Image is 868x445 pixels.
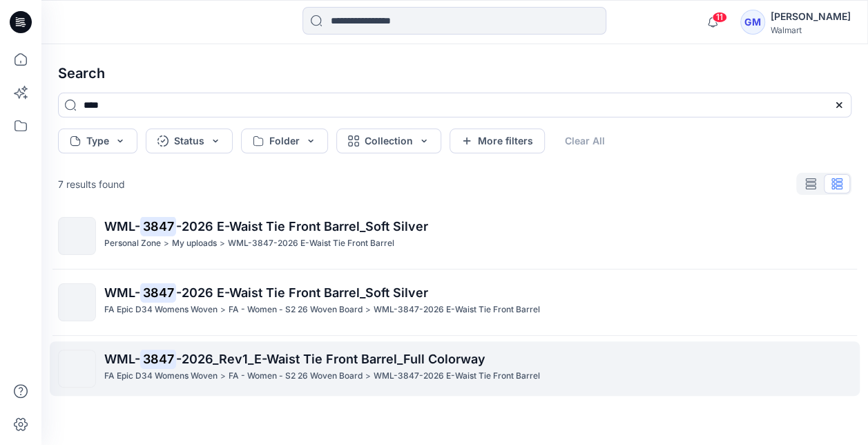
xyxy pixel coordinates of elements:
[176,219,428,234] span: -2026 E-Waist Tie Front Barrel_Soft Silver
[47,54,862,93] h4: Search
[740,10,765,35] div: GM
[176,352,485,366] span: -2026_Rev1_E-Waist Tie Front Barrel_Full Colorway
[365,369,371,384] p: >
[140,349,176,368] mark: 3847
[336,129,441,153] button: Collection
[365,303,371,317] p: >
[104,285,140,300] span: WML-
[374,303,540,317] p: WML-3847-2026 E-Waist Tie Front Barrel
[712,12,727,23] span: 11
[50,209,860,263] a: WML-3847-2026 E-Waist Tie Front Barrel_Soft SilverPersonal Zone>My uploads>WML-3847-2026 E-Waist ...
[771,25,851,35] div: Walmart
[104,236,161,251] p: Personal Zone
[58,177,125,191] p: 7 results found
[140,283,176,302] mark: 3847
[104,303,218,317] p: FA Epic D34 Womens Woven
[50,275,860,330] a: WML-3847-2026 E-Waist Tie Front Barrel_Soft SilverFA Epic D34 Womens Woven>FA - Women - S2 26 Wov...
[220,369,226,384] p: >
[50,341,860,396] a: WML-3847-2026_Rev1_E-Waist Tie Front Barrel_Full ColorwayFA Epic D34 Womens Woven>FA - Women - S2...
[771,8,851,25] div: [PERSON_NAME]
[104,369,218,384] p: FA Epic D34 Womens Woven
[172,236,217,251] p: My uploads
[220,236,225,251] p: >
[146,129,233,153] button: Status
[104,352,140,366] span: WML-
[374,369,540,384] p: WML-3847-2026 E-Waist Tie Front Barrel
[58,129,137,153] button: Type
[241,129,328,153] button: Folder
[228,236,394,251] p: WML-3847-2026 E-Waist Tie Front Barrel
[164,236,169,251] p: >
[229,369,363,384] p: FA - Women - S2 26 Woven Board
[229,303,363,317] p: FA - Women - S2 26 Woven Board
[176,285,428,300] span: -2026 E-Waist Tie Front Barrel_Soft Silver
[220,303,226,317] p: >
[104,219,140,234] span: WML-
[450,129,545,153] button: More filters
[140,216,176,236] mark: 3847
